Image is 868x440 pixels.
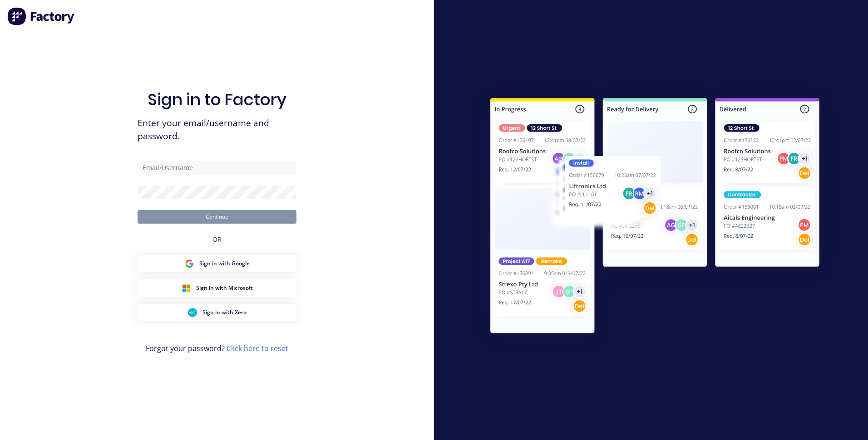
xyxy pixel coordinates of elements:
img: Factory [7,7,75,25]
img: Sign in [470,80,839,355]
button: Microsoft Sign inSign in with Microsoft [138,279,296,297]
span: Enter your email/username and password. [138,117,296,143]
span: Sign in with Xero [202,308,247,317]
img: Xero Sign in [188,308,197,317]
div: OR [212,224,222,255]
button: Continue [138,210,296,224]
img: Microsoft Sign in [182,284,191,293]
span: Forgot your password? [146,343,288,354]
button: Google Sign inSign in with Google [138,255,296,272]
span: Sign in with Google [199,259,250,268]
span: Sign in with Microsoft [196,284,253,292]
a: Click here to reset [227,343,288,353]
button: Xero Sign inSign in with Xero [138,304,296,321]
input: Email/Username [138,161,296,175]
h1: Sign in to Factory [148,90,286,109]
img: Google Sign in [185,259,194,268]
